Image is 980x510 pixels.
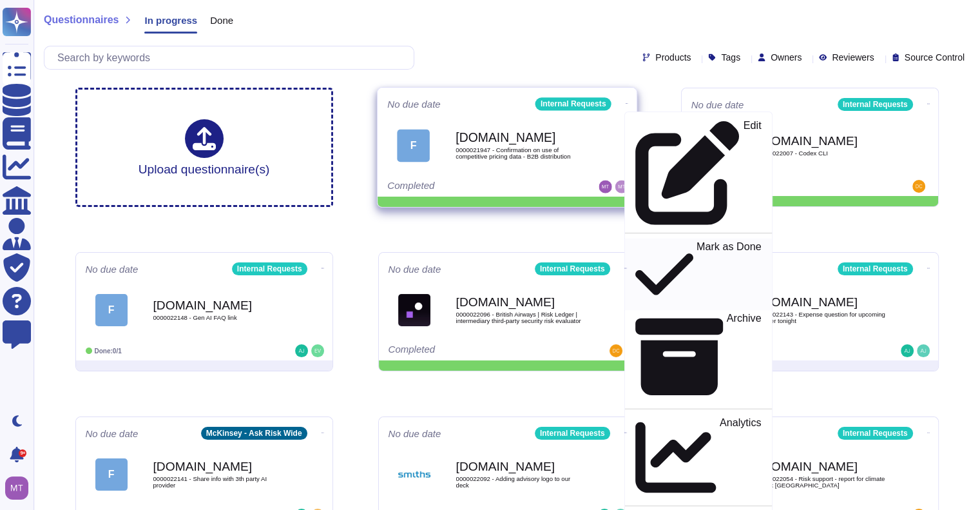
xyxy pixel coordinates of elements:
[86,429,139,438] span: No due date
[624,310,771,404] a: Archive
[615,181,628,193] img: user
[456,460,585,473] b: [DOMAIN_NAME]
[86,264,139,274] span: No due date
[201,427,307,440] div: McKinsey - Ask Risk Wide
[387,99,441,109] span: No due date
[397,129,430,162] div: F
[759,135,888,147] b: [DOMAIN_NAME]
[19,449,26,457] div: 9+
[726,313,761,401] p: Archive
[759,476,888,488] span: 0000022054 - Risk support - report for climate week [GEOGRAPHIC_DATA]
[456,311,585,324] span: 0000022096 - British Airways | Risk Ledger | intermediary third-party security risk evaluator
[153,299,282,311] b: [DOMAIN_NAME]
[389,429,441,438] span: No due date
[51,46,414,69] input: Search by keywords
[535,262,610,275] div: Internal Requests
[696,242,761,308] p: Mark as Done
[624,239,771,310] a: Mark as Done
[535,97,611,110] div: Internal Requests
[232,262,307,275] div: Internal Requests
[95,458,128,491] div: F
[295,344,308,357] img: user
[838,262,913,275] div: Internal Requests
[743,121,761,225] p: Edit
[389,264,441,274] span: No due date
[759,460,888,473] b: [DOMAIN_NAME]
[389,344,546,357] div: Completed
[901,344,914,357] img: user
[838,427,913,440] div: Internal Requests
[759,311,888,324] span: 0000022143 - Expense question for upcoming dinner tonight
[95,348,122,355] span: Done: 0/1
[535,427,610,440] div: Internal Requests
[759,150,888,157] span: 0000022007 - Codex CLI
[719,418,761,498] p: Analytics
[144,15,197,25] span: In progress
[387,181,547,193] div: Completed
[153,460,282,473] b: [DOMAIN_NAME]
[917,344,930,357] img: user
[95,294,128,326] div: F
[832,53,874,62] span: Reviewers
[912,180,925,193] img: user
[624,415,771,501] a: Analytics
[610,344,622,357] img: user
[210,15,233,25] span: Done
[3,474,37,502] button: user
[771,53,802,62] span: Owners
[139,119,270,175] div: Upload questionnaire(s)
[153,315,282,321] span: 0000022148 - Gen AI FAQ link
[721,53,740,62] span: Tags
[5,476,28,500] img: user
[691,100,744,110] span: No due date
[599,181,611,193] img: user
[456,132,586,144] b: [DOMAIN_NAME]
[456,296,585,308] b: [DOMAIN_NAME]
[311,344,324,357] img: user
[456,476,585,488] span: 0000022092 - Adding advisory logo to our deck
[759,296,888,308] b: [DOMAIN_NAME]
[398,294,430,326] img: Logo
[153,476,282,488] span: 0000022141 - Share info with 3th party AI provider
[655,53,691,62] span: Products
[624,117,771,228] a: Edit
[456,147,586,159] span: 0000021947 - Confirmation on use of competitive pricing data - B2B distribution
[905,53,965,62] span: Source Control
[398,458,430,491] img: Logo
[838,98,913,111] div: Internal Requests
[44,15,119,25] span: Questionnaires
